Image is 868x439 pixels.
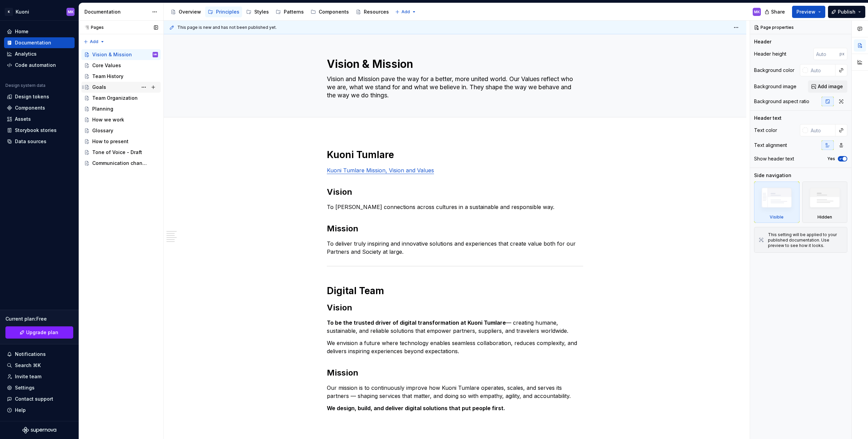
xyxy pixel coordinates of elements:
a: Upgrade plan [5,326,73,339]
a: Components [4,102,75,113]
a: How we work [81,114,161,125]
input: Auto [808,124,835,136]
div: Notifications [15,351,46,358]
strong: Vision [327,303,352,312]
div: Visible [754,182,800,223]
div: Patterns [284,8,304,15]
div: K [5,8,13,16]
span: Add [401,9,410,15]
a: Team Organization [81,93,161,103]
textarea: Vision & Mission [325,56,582,72]
div: Components [319,8,349,15]
span: Publish [838,8,855,15]
div: Styles [254,8,269,15]
a: Analytics [4,49,75,59]
button: Add [393,7,418,17]
div: Background aspect ratio [754,98,809,105]
button: Add [81,37,107,46]
div: Pages [81,25,104,30]
a: Glossary [81,125,161,136]
div: Background image [754,83,796,90]
div: MK [154,51,157,58]
a: Communication channels [81,158,161,169]
span: Share [771,8,785,15]
h1: Kuoni Tumlare [327,149,583,161]
div: Documentation [15,39,51,46]
span: Preview [796,8,815,15]
div: Resources [364,8,389,15]
div: Data sources [15,138,46,145]
div: Code automation [15,62,56,69]
strong: To be the trusted driver of digital transformation at Kuoni Tumlare [327,319,506,326]
div: MK [68,9,74,15]
div: Background color [754,67,794,74]
a: Code automation [4,60,75,71]
div: Documentation [84,8,149,15]
div: Tone of Voice - Draft [92,149,142,156]
div: Design system data [5,83,45,88]
a: Settings [4,382,75,393]
div: Planning [92,106,113,112]
a: Goals [81,82,161,93]
p: To [PERSON_NAME] connections across cultures in a sustainable and responsible way. [327,203,583,211]
div: Invite team [15,373,41,380]
div: Vision & Mission [92,51,132,58]
a: How to present [81,136,161,147]
span: This page is new and has not been published yet. [177,25,277,30]
div: Contact support [15,396,53,402]
button: Notifications [4,349,75,360]
button: Preview [792,6,825,18]
div: Glossary [92,127,113,134]
div: Current plan : Free [5,316,73,322]
h2: Mission [327,367,583,378]
strong: We design, build, and deliver digital solutions that put people first. [327,405,505,412]
div: Design tokens [15,93,49,100]
a: Documentation [4,37,75,48]
div: Help [15,407,26,414]
button: Search ⌘K [4,360,75,371]
a: Design tokens [4,91,75,102]
svg: Supernova Logo [22,427,56,434]
div: Team Organization [92,95,138,101]
span: Add image [818,83,843,90]
h1: Digital Team [327,285,583,297]
a: Resources [353,6,392,17]
div: Search ⌘K [15,362,41,369]
div: Text color [754,127,777,134]
label: Yes [827,156,835,161]
div: How we work [92,116,124,123]
div: Settings [15,384,35,391]
a: Storybook stories [4,125,75,136]
span: Add [90,39,98,44]
div: Side navigation [754,172,791,179]
p: We envision a future where technology enables seamless collaboration, reduces complexity, and del... [327,339,583,355]
a: Tone of Voice - Draft [81,147,161,158]
div: Show header text [754,155,794,162]
div: Hidden [817,214,832,220]
a: Assets [4,114,75,125]
div: Header [754,38,771,45]
div: How to present [92,138,129,145]
div: Core Values [92,62,121,69]
a: Home [4,26,75,37]
a: Overview [168,6,204,17]
div: Kuoni [16,8,29,15]
p: px [840,51,845,57]
a: Planning [81,103,161,114]
p: Our mission is to continuously improve how Kuoni Tumlare operates, scales, and serves its partner... [327,384,583,400]
div: Header height [754,51,786,57]
button: Help [4,405,75,416]
button: Share [761,6,789,18]
div: Analytics [15,51,37,57]
p: — creating humane, sustainable, and reliable solutions that empower partners, suppliers, and trav... [327,319,583,335]
a: Components [308,6,352,17]
div: Hidden [802,182,848,223]
button: Publish [828,6,865,18]
div: Communication channels [92,160,148,167]
div: Overview [179,8,201,15]
textarea: Vision and Mission pave the way for a better, more united world. Our Values reflect who we are, w... [325,74,582,101]
a: Team History [81,71,161,82]
p: To deliver truly inspiring and innovative solutions and experiences that create value both for ou... [327,240,583,256]
div: Page tree [168,5,392,19]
